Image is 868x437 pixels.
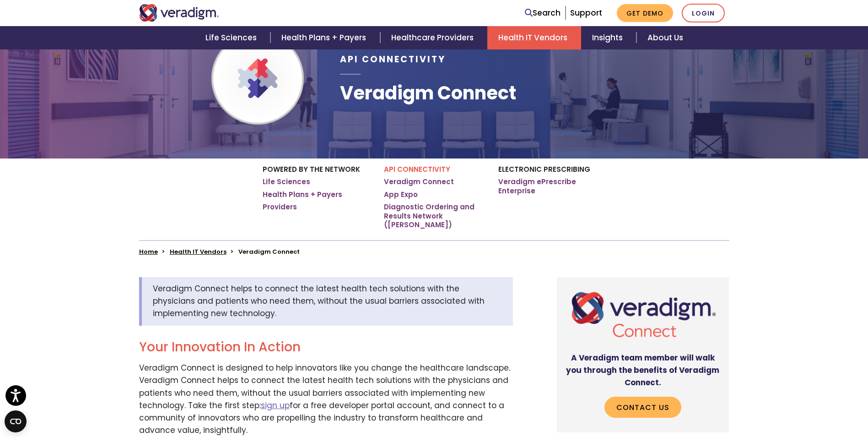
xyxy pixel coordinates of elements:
[194,26,270,49] a: Life Sciences
[340,82,516,104] h1: Veradigm Connect
[566,352,719,388] strong: A Veradigm team member will walk you through the benefits of Veradigm Connect.
[261,400,290,411] a: sign up
[564,284,722,344] img: Veradigm Connect
[139,362,513,437] p: Veradigm Connect is designed to help innovators like you change the healthcare landscape. Veradig...
[153,283,485,319] span: Veradigm Connect helps to connect the latest health tech solutions with the physicians and patien...
[139,247,158,256] a: Home
[384,202,485,229] a: Diagnostic Ordering and Results Network ([PERSON_NAME])
[340,53,446,66] span: API Connectivity
[170,247,226,256] a: Health IT Vendors
[263,190,342,199] a: Health Plans + Payers
[263,202,297,212] a: Providers
[581,26,636,49] a: Insights
[270,26,380,49] a: Health Plans + Payers
[380,26,487,49] a: Healthcare Providers
[139,4,219,22] img: Veradigm logo
[604,397,681,418] a: Contact Us
[384,177,454,186] a: Veradigm Connect
[617,4,673,22] a: Get Demo
[682,4,725,22] a: Login
[487,26,581,49] a: Health IT Vendors
[570,7,602,18] a: Support
[139,339,513,355] h2: Your Innovation In Action
[692,371,857,426] iframe: Drift Chat Widget
[498,177,606,195] a: Veradigm ePrescribe Enterprise
[636,26,694,49] a: About Us
[5,410,27,432] button: Open CMP widget
[525,7,561,19] a: Search
[384,190,418,199] a: App Expo
[263,177,310,186] a: Life Sciences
